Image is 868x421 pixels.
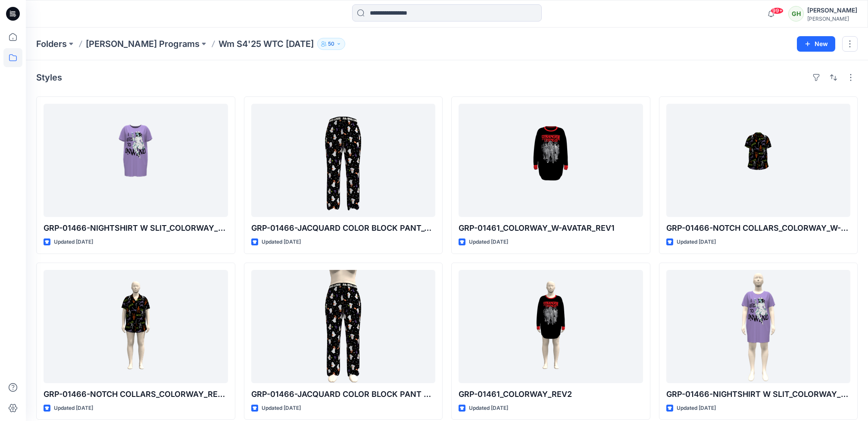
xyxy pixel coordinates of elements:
div: GH [788,6,804,22]
a: GRP-01466-NOTCH COLLARS_COLORWAY_REV4 [44,270,228,383]
p: Updated [DATE] [469,404,508,413]
a: Folders [36,38,67,50]
p: GRP-01461_COLORWAY_W-AVATAR_REV1 [459,222,643,234]
p: Updated [DATE] [262,404,301,413]
p: Updated [DATE] [677,238,716,247]
h4: Styles [36,72,62,83]
a: GRP-01466-JACQUARD COLOR BLOCK PANT_COLORWAY_WITHOUT AVATAR [251,104,436,217]
p: Updated [DATE] [54,404,93,413]
p: 50 [328,39,334,49]
p: GRP-01466-NOTCH COLLARS_COLORWAY_W-OUT AVATAR_REV1 [666,222,851,234]
p: GRP-01466-NOTCH COLLARS_COLORWAY_REV4 [44,388,228,400]
a: GRP-01466-JACQUARD COLOR BLOCK PANT REV3 [251,270,436,383]
p: Updated [DATE] [54,238,93,247]
a: GRP-01466-NIGHTSHIRT W SLIT_COLORWAY_REV4_WITH OUT AVATAR [44,104,228,217]
span: 99+ [771,7,784,14]
p: Wm S4'25 WTC [DATE] [219,38,314,50]
a: GRP-01466-NOTCH COLLARS_COLORWAY_W-OUT AVATAR_REV1 [666,104,851,217]
a: GRP-01461_COLORWAY_REV2 [459,270,643,383]
p: GRP-01466-NIGHTSHIRT W SLIT_COLORWAY_REV4_WITH OUT AVATAR [44,222,228,234]
button: 50 [317,38,345,50]
p: GRP-01466-NIGHTSHIRT W SLIT_COLORWAY_REV4 [666,388,851,400]
button: New [797,36,835,52]
a: GRP-01461_COLORWAY_W-AVATAR_REV1 [459,104,643,217]
div: [PERSON_NAME] [807,15,857,22]
p: GRP-01461_COLORWAY_REV2 [459,388,643,400]
a: GRP-01466-NIGHTSHIRT W SLIT_COLORWAY_REV4 [666,270,851,383]
div: [PERSON_NAME] [807,5,857,15]
p: Updated [DATE] [262,238,301,247]
a: [PERSON_NAME] Programs [86,38,200,50]
p: Updated [DATE] [677,404,716,413]
p: Updated [DATE] [469,238,508,247]
p: GRP-01466-JACQUARD COLOR BLOCK PANT_COLORWAY_WITHOUT AVATAR [251,222,436,234]
p: GRP-01466-JACQUARD COLOR BLOCK PANT REV3 [251,388,436,400]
